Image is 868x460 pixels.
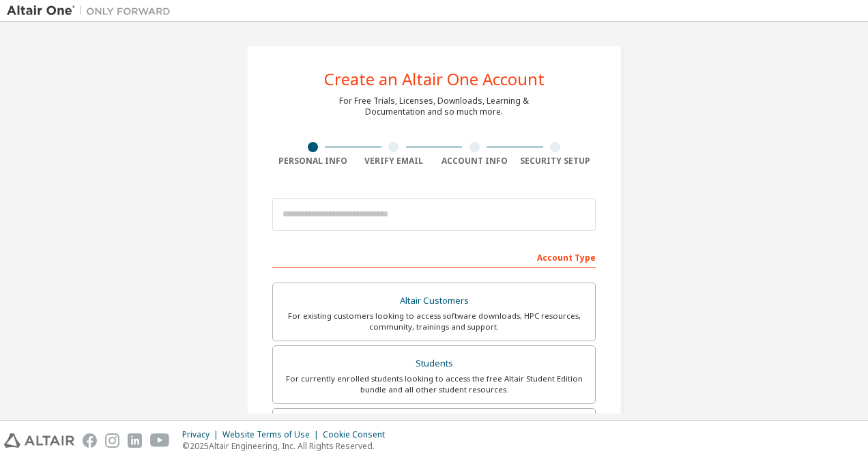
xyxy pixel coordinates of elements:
[515,156,596,167] div: Security Setup
[182,429,222,440] div: Privacy
[339,96,529,117] div: For Free Trials, Licenses, Downloads, Learning & Documentation and so much more.
[4,433,74,448] img: altair_logo.svg
[434,156,515,167] div: Account Info
[7,4,177,18] img: Altair One
[324,71,545,87] div: Create an Altair One Account
[281,373,587,395] div: For currently enrolled students looking to access the free Altair Student Edition bundle and all ...
[182,440,393,452] p: © 2025 Altair Engineering, Inc. All Rights Reserved.
[281,354,587,373] div: Students
[222,429,323,440] div: Website Terms of Use
[323,429,393,440] div: Cookie Consent
[83,433,97,448] img: facebook.svg
[281,311,587,332] div: For existing customers looking to access software downloads, HPC resources, community, trainings ...
[272,246,596,268] div: Account Type
[150,433,170,448] img: youtube.svg
[272,156,353,167] div: Personal Info
[281,291,587,311] div: Altair Customers
[105,433,119,448] img: instagram.svg
[353,156,435,167] div: Verify Email
[128,433,142,448] img: linkedin.svg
